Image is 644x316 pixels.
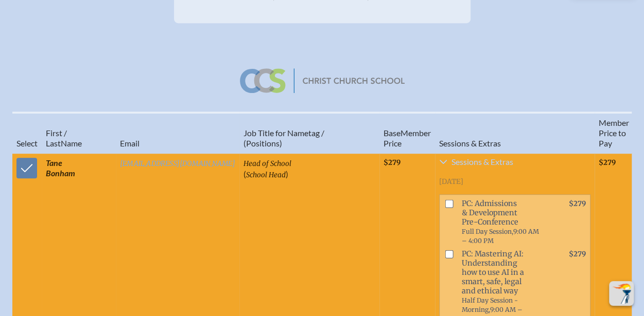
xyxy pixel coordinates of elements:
a: [EMAIL_ADDRESS][DOMAIN_NAME] [120,159,235,168]
span: School Head [246,171,286,179]
span: Full Day Session, [462,228,513,235]
a: Sessions & Extras [439,158,590,170]
span: $279 [384,158,401,167]
span: $279 [569,199,586,208]
th: Member Price to Pay [595,113,633,153]
span: First / [46,128,67,138]
th: Email [116,113,239,153]
img: Christ Church School [240,68,405,92]
span: ( [243,169,246,179]
span: $279 [569,250,586,258]
span: Price [384,138,402,148]
span: [DATE] [439,177,463,186]
span: Base [384,128,401,138]
span: ) [286,169,288,179]
th: Name [42,113,116,153]
span: Select [16,138,38,148]
img: To the top [611,283,632,304]
th: Memb [379,113,435,153]
span: Last [46,138,61,148]
span: $279 [599,158,616,167]
span: Half Day Session - Morning, [462,296,518,313]
span: er [424,128,431,138]
span: PC: Admissions & Development Pre-Conference [458,197,545,247]
th: Job Title for Nametag / (Positions) [239,113,379,153]
span: Head of School [243,159,291,168]
th: Sessions & Extras [435,113,595,153]
span: Sessions & Extras [451,158,513,166]
button: Scroll Top [609,281,634,306]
